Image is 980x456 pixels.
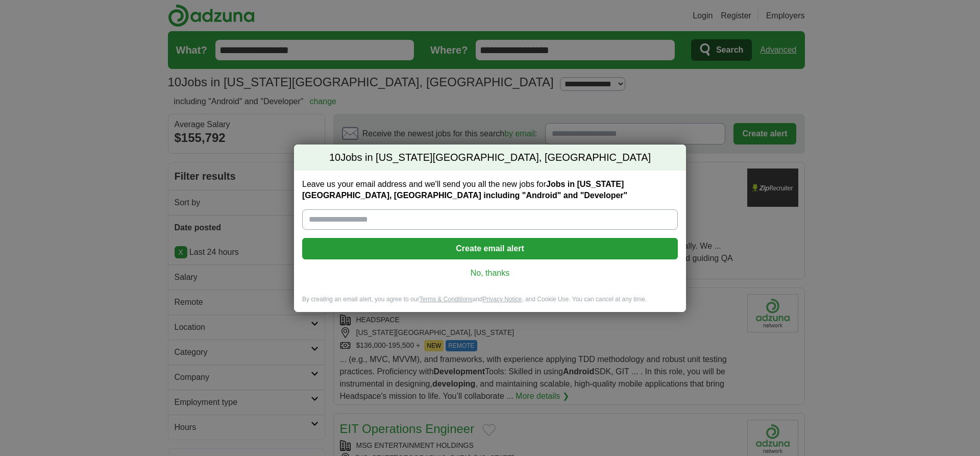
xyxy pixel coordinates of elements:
[483,296,522,303] a: Privacy Notice
[419,296,472,303] a: Terms & Conditions
[302,179,678,201] label: Leave us your email address and we'll send you all the new jobs for
[294,145,686,171] h2: Jobs in [US_STATE][GEOGRAPHIC_DATA], [GEOGRAPHIC_DATA]
[329,151,340,165] span: 10
[310,268,670,279] a: No, thanks
[294,295,686,312] div: By creating an email alert, you agree to our and , and Cookie Use. You can cancel at any time.
[302,238,678,259] button: Create email alert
